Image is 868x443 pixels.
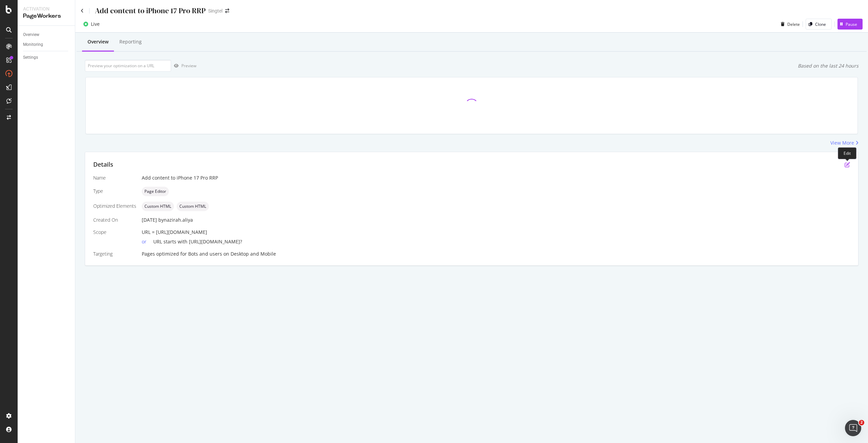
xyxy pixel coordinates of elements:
[815,21,826,27] div: Clone
[142,187,169,196] div: neutral label
[87,38,108,45] div: Overview
[93,251,136,257] div: Targeting
[23,41,43,48] div: Monitoring
[158,217,193,223] div: by nazirah.aliya
[119,38,142,45] div: Reporting
[153,238,242,245] span: URL starts with [URL][DOMAIN_NAME]?
[837,19,863,30] button: Pause
[81,8,84,13] a: Click to go back
[93,203,136,209] div: Optimized Elements
[23,41,70,48] a: Monitoring
[830,140,854,146] div: View More
[142,217,850,223] div: [DATE]
[142,229,207,235] span: URL = [URL][DOMAIN_NAME]
[177,202,209,211] div: neutral label
[23,31,39,38] div: Overview
[846,21,857,27] div: Pause
[188,251,222,257] div: Bots and users
[93,160,113,169] div: Details
[85,60,171,72] input: Preview your optimization on a URL
[142,238,153,245] div: or
[93,174,136,181] div: Name
[144,189,166,193] span: Page Editor
[778,19,800,30] button: Delete
[208,7,222,14] div: Singtel
[225,8,229,13] div: arrow-right-arrow-left
[845,420,861,436] iframe: Intercom live chat
[93,229,136,236] div: Scope
[142,202,174,211] div: neutral label
[93,188,136,195] div: Type
[23,12,70,20] div: PageWorkers
[787,21,800,27] div: Delete
[23,5,70,12] div: Activation
[838,147,856,159] div: Edit
[91,21,100,27] div: Live
[142,174,850,181] div: Add content to iPhone 17 Pro RRP
[231,251,276,257] div: Desktop and Mobile
[179,204,206,208] span: Custom HTML
[144,204,171,208] span: Custom HTML
[93,217,136,223] div: Created On
[171,60,196,71] button: Preview
[95,5,205,16] div: Add content to iPhone 17 Pro RRP
[23,54,70,61] a: Settings
[181,63,196,69] div: Preview
[23,54,38,61] div: Settings
[859,420,864,425] span: 2
[830,140,859,146] a: View More
[142,251,850,257] div: Pages optimized for on
[806,19,832,30] button: Clone
[23,31,70,38] a: Overview
[798,62,859,69] div: Based on the last 24 hours
[845,162,850,167] div: pen-to-square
